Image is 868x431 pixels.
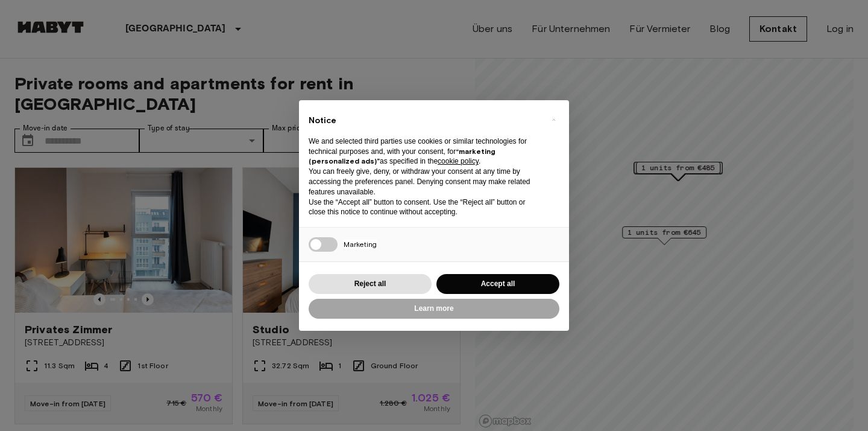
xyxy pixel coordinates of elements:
button: Accept all [436,274,559,294]
p: We and selected third parties use cookies or similar technologies for technical purposes and, wit... [309,136,540,167]
button: Close this notice [544,110,563,129]
span: × [552,112,556,127]
a: cookie policy [438,157,479,165]
button: Learn more [309,299,559,319]
button: Reject all [309,274,432,294]
strong: “marketing (personalized ads)” [309,147,495,166]
p: Use the “Accept all” button to consent. Use the “Reject all” button or close this notice to conti... [309,197,540,218]
h2: Notice [309,115,540,127]
p: You can freely give, deny, or withdraw your consent at any time by accessing the preferences pane... [309,167,540,197]
span: Marketing [344,240,377,249]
